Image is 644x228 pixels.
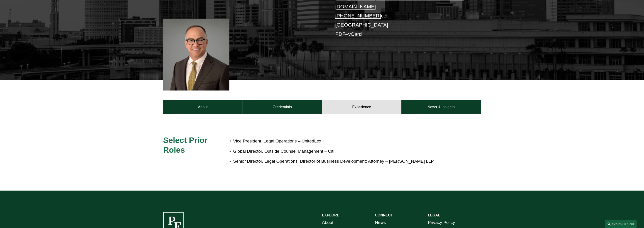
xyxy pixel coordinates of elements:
p: Vice President, Legal Operations – UnitedLex [233,137,441,145]
a: About [322,219,333,227]
a: Privacy Policy [428,219,455,227]
p: Senior Director, Legal Operations; Director of Business Development; Attorney – [PERSON_NAME] LLP [233,157,441,165]
strong: EXPLORE [322,213,339,217]
a: Credentials [243,100,322,114]
strong: LEGAL [428,213,440,217]
a: [PHONE_NUMBER] [335,13,381,19]
p: Global Director, Outside Counsel Management – Citi [233,147,441,155]
a: About [163,100,243,114]
a: Search this site [605,220,637,228]
a: PDF [335,31,345,37]
a: News & Insights [401,100,481,114]
strong: CONNECT [375,213,393,217]
a: News [375,219,386,227]
a: vCard [348,31,362,37]
span: Select Prior Roles [163,136,210,154]
a: Experience [322,100,401,114]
